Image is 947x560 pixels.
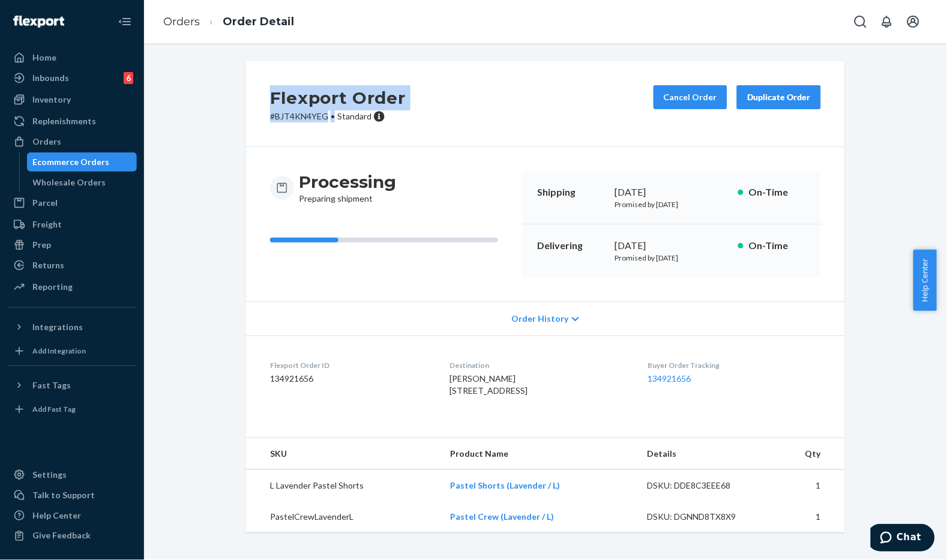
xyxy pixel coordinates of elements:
p: Delivering [537,239,606,253]
a: Freight [7,215,137,234]
div: DSKU: DDE8C3EEE68 [648,480,760,492]
div: Help Center [32,510,81,522]
ol: breadcrumbs [154,4,304,40]
p: Shipping [537,185,606,199]
div: Inventory [32,94,71,106]
div: Add Fast Tag [32,404,76,414]
h2: Flexport Order [270,85,406,110]
a: Order Detail [223,15,294,28]
a: Orders [7,132,137,151]
p: Promised by [DATE] [615,199,729,209]
div: Returns [32,259,64,271]
a: Returns [7,256,137,275]
a: Add Fast Tag [7,400,137,419]
th: Details [638,438,770,470]
div: Settings [32,469,67,481]
div: Fast Tags [32,379,71,391]
a: Wholesale Orders [27,173,137,192]
div: DSKU: DGNND8TX8X9 [648,511,760,523]
a: Prep [7,235,137,254]
a: Reporting [7,277,137,297]
p: On-Time [748,185,807,199]
dt: Flexport Order ID [270,360,430,370]
a: Replenishments [7,112,137,131]
a: Pastel Crew (Lavender / L) [450,511,554,522]
span: Order History [512,313,569,325]
div: Parcel [32,197,58,209]
button: Talk to Support [7,486,137,505]
a: Pastel Shorts (Lavender / L) [450,480,560,490]
div: Reporting [32,281,73,293]
div: 6 [124,72,133,84]
div: Orders [32,136,61,148]
button: Help Center [913,250,937,311]
th: Product Name [440,438,638,470]
button: Open Search Box [849,10,873,34]
div: Add Integration [32,346,86,356]
td: L Lavender Pastel Shorts [246,470,440,502]
a: Settings [7,465,137,484]
p: On-Time [748,239,807,253]
td: 1 [770,470,845,502]
div: Home [32,52,56,64]
div: Talk to Support [32,489,95,501]
button: Open notifications [875,10,899,34]
div: Ecommerce Orders [33,156,110,168]
span: Standard [337,111,371,121]
th: Qty [770,438,845,470]
button: Open account menu [901,10,925,34]
div: [DATE] [615,239,729,253]
button: Integrations [7,318,137,337]
dd: 134921656 [270,373,430,385]
div: Freight [32,218,62,230]
div: Integrations [32,321,83,333]
td: PastelCrewLavenderL [246,501,440,532]
div: Preparing shipment [299,171,396,205]
a: Parcel [7,193,137,212]
button: Cancel Order [654,85,727,109]
a: Ecommerce Orders [27,152,137,172]
a: 134921656 [648,373,691,384]
iframe: Opens a widget where you can chat to one of our agents [871,524,935,554]
a: Home [7,48,137,67]
a: Orders [163,15,200,28]
a: Help Center [7,506,137,525]
p: # BJT4KN4YEG [270,110,406,122]
a: Add Integration [7,342,137,361]
div: Inbounds [32,72,69,84]
a: Inbounds6 [7,68,137,88]
th: SKU [246,438,440,470]
span: • [331,111,335,121]
p: Promised by [DATE] [615,253,729,263]
button: Duplicate Order [737,85,821,109]
button: Fast Tags [7,376,137,395]
button: Give Feedback [7,526,137,546]
div: Duplicate Order [747,91,811,103]
div: [DATE] [615,185,729,199]
span: [PERSON_NAME] [STREET_ADDRESS] [449,373,528,396]
div: Give Feedback [32,530,91,542]
img: Flexport logo [13,16,64,28]
div: Wholesale Orders [33,176,106,188]
div: Replenishments [32,115,96,127]
dt: Buyer Order Tracking [648,360,821,370]
h3: Processing [299,171,396,193]
button: Close Navigation [113,10,137,34]
div: Prep [32,239,51,251]
a: Inventory [7,90,137,109]
dt: Destination [449,360,628,370]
